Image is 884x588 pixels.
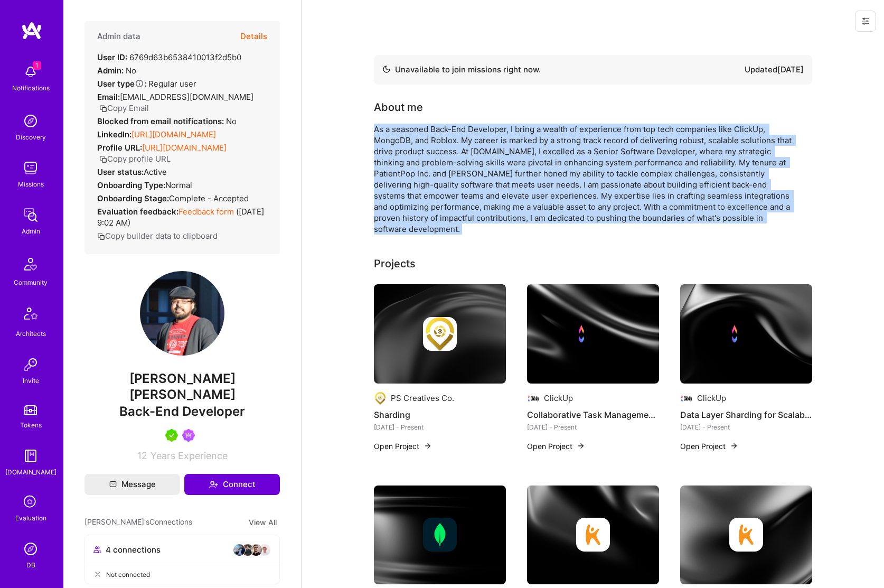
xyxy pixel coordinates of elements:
[184,474,280,495] button: Connect
[93,570,102,578] i: icon CloseGray
[97,32,140,41] h4: Admin data
[23,375,39,386] div: Invite
[527,486,659,585] img: cover
[423,317,457,351] img: Company logo
[142,143,227,153] a: [URL][DOMAIN_NAME]
[240,21,267,52] button: Details
[729,518,763,552] img: Company logo
[680,284,812,384] img: cover
[99,153,171,164] button: Copy profile URL
[21,21,42,40] img: logo
[106,569,150,580] span: Not connected
[178,207,234,217] a: Feedback form
[374,408,506,422] h4: Sharding
[97,116,226,126] strong: Blocked from email notifications:
[97,232,105,240] i: icon Copy
[5,466,57,478] div: [DOMAIN_NAME]
[99,155,107,163] i: icon Copy
[144,167,167,177] span: Active
[131,129,216,139] a: [URL][DOMAIN_NAME]
[97,78,196,89] div: Regular user
[527,422,659,433] div: [DATE] - Present
[93,546,101,554] i: icon Collaborator
[680,486,812,585] img: cover
[250,544,262,556] img: avatar
[151,450,228,461] span: Years Experience
[18,179,44,190] div: Missions
[527,408,659,422] h4: Collaborative Task Management Platform Development
[97,180,165,190] strong: Onboarding Type:
[576,317,610,351] img: Company logo
[26,559,35,571] div: DB
[680,392,693,405] img: Company logo
[22,226,40,237] div: Admin
[374,124,796,235] div: As a seasoned Back-End Developer, I bring a wealth of experience from top tech companies like Cli...
[209,480,218,489] i: icon Connect
[382,65,391,73] img: Availability
[20,354,41,375] img: Invite
[374,256,416,272] div: Projects
[16,328,46,339] div: Architects
[527,441,585,452] button: Open Project
[729,317,763,351] img: Company logo
[424,442,432,450] img: arrow-right
[15,512,46,524] div: Evaluation
[182,429,195,442] img: Been on Mission
[97,52,127,62] strong: User ID:
[241,544,254,556] img: avatar
[109,481,117,488] i: icon Mail
[97,129,131,139] strong: LinkedIn:
[20,110,41,132] img: discovery
[20,445,41,466] img: guide book
[97,207,178,217] strong: Evaluation feedback:
[97,79,146,89] strong: User type :
[140,271,224,356] img: User Avatar
[165,180,192,190] span: normal
[382,63,541,76] div: Unavailable to join missions right now.
[527,392,540,405] img: Company logo
[84,535,280,584] button: 4 connectionsavataravataravataravatarNot connected
[14,277,48,288] div: Community
[527,284,659,384] img: cover
[374,99,423,115] div: About me
[20,419,42,431] div: Tokens
[97,52,241,63] div: 6769d63b6538410013f2d5b0
[576,518,610,552] img: Company logo
[544,393,573,404] div: ClickUp
[84,474,180,495] button: Message
[21,492,41,512] i: icon SelectionTeam
[20,61,41,82] img: bell
[18,303,43,328] img: Architects
[135,79,144,88] i: Help
[97,92,120,102] strong: Email:
[374,422,506,433] div: [DATE] - Present
[97,167,144,177] strong: User status:
[165,429,178,442] img: A.Teamer in Residence
[97,206,267,228] div: ( [DATE] 9:02 AM )
[391,393,454,404] div: PS Creatives Co.
[18,251,43,277] img: Community
[680,441,738,452] button: Open Project
[246,516,280,528] button: View All
[577,442,585,450] img: arrow-right
[97,193,169,203] strong: Onboarding Stage:
[745,63,804,76] div: Updated [DATE]
[374,486,506,585] img: cover
[99,102,149,114] button: Copy Email
[16,132,46,143] div: Discovery
[374,441,432,452] button: Open Project
[20,157,41,179] img: teamwork
[84,371,280,403] span: [PERSON_NAME] [PERSON_NAME]
[84,516,192,528] span: [PERSON_NAME]'s Connections
[20,538,41,559] img: Admin Search
[97,66,124,76] strong: Admin:
[730,442,738,450] img: arrow-right
[680,422,812,433] div: [DATE] - Present
[97,65,136,76] div: No
[137,450,147,461] span: 12
[106,544,161,555] span: 4 connections
[374,284,506,384] img: cover
[33,61,41,70] span: 1
[12,82,50,94] div: Notifications
[99,105,107,113] i: icon Copy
